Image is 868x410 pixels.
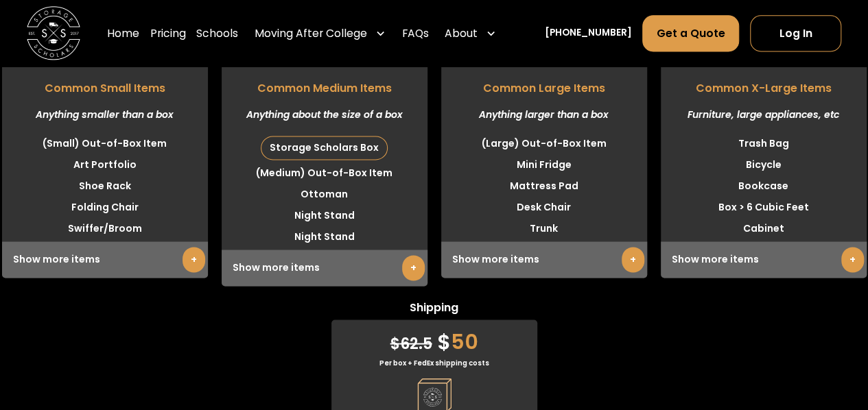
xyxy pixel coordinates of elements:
[439,15,502,53] div: About
[249,15,391,53] div: Moving After College
[2,218,208,239] li: Swiffer/Broom
[107,15,139,53] a: Home
[331,357,537,367] div: Per box + FedEx shipping costs
[222,162,427,184] li: (Medium) Out-of-Box Item
[661,133,867,154] li: Trash Bag
[402,15,429,53] a: FAQs
[750,15,841,51] a: Log In
[441,73,647,97] span: Common Large Items
[2,154,208,176] li: Art Portfolio
[642,15,739,51] a: Get a Quote
[545,27,632,41] a: [PHONE_NUMBER]
[255,25,367,41] div: Moving After College
[222,73,427,97] span: Common Medium Items
[441,97,647,133] div: Anything larger than a box
[622,247,644,272] a: +
[150,15,186,53] a: Pricing
[196,15,238,53] a: Schools
[437,327,451,357] span: $
[441,241,647,278] div: Show more items
[261,136,387,159] div: Storage Scholars Box
[183,247,205,272] a: +
[222,184,427,205] li: Ottoman
[2,133,208,154] li: (Small) Out-of-Box Item
[390,333,432,354] span: 62.5
[222,97,427,133] div: Anything about the size of a box
[841,247,864,272] a: +
[2,197,208,218] li: Folding Chair
[661,97,867,133] div: Furniture, large appliances, etc
[402,255,425,280] a: +
[661,241,867,278] div: Show more items
[661,176,867,197] li: Bookcase
[441,133,647,154] li: (Large) Out-of-Box Item
[222,205,427,226] li: Night Stand
[441,154,647,176] li: Mini Fridge
[2,241,208,278] div: Show more items
[2,73,208,97] span: Common Small Items
[222,226,427,248] li: Night Stand
[331,300,537,319] span: Shipping
[2,176,208,197] li: Shoe Rack
[390,333,400,354] span: $
[661,197,867,218] li: Box > 6 Cubic Feet
[441,197,647,218] li: Desk Chair
[2,97,208,133] div: Anything smaller than a box
[445,25,478,41] div: About
[441,218,647,239] li: Trunk
[661,218,867,239] li: Cabinet
[661,73,867,97] span: Common X-Large Items
[27,7,80,60] img: Storage Scholars main logo
[661,154,867,176] li: Bicycle
[222,250,427,286] div: Show more items
[441,176,647,197] li: Mattress Pad
[331,319,537,357] div: 50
